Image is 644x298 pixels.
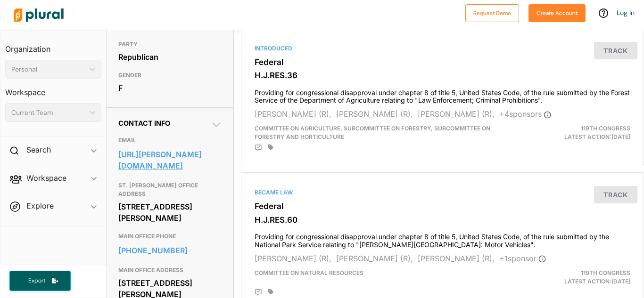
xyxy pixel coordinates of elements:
[268,144,273,151] div: Add tags
[594,42,637,59] button: Track
[336,109,413,119] span: [PERSON_NAME] (R),
[336,254,413,263] span: [PERSON_NAME] (R),
[255,201,630,211] h3: Federal
[255,215,630,225] h3: H.J.RES.60
[11,108,86,118] div: Current Team
[11,64,86,74] div: Personal
[22,277,52,285] span: Export
[255,228,630,249] h4: Providing for congressional disapproval under chapter 8 of title 5, United States Code, of the ru...
[268,289,273,295] div: Add tags
[118,147,222,173] a: [URL][PERSON_NAME][DOMAIN_NAME]
[255,57,630,67] h3: Federal
[617,8,635,17] a: Log In
[255,269,363,276] span: Committee on Natural Resources
[118,119,170,127] span: Contact Info
[255,254,331,263] span: [PERSON_NAME] (R),
[581,269,630,276] span: 119th Congress
[581,125,630,132] span: 119th Congress
[418,254,495,263] span: [PERSON_NAME] (R),
[26,145,51,155] h2: Search
[255,71,630,80] h3: H.J.RES.36
[465,8,519,17] a: Request Demo
[118,200,222,225] div: [STREET_ADDRESS][PERSON_NAME]
[5,79,101,99] h3: Workspace
[465,4,519,22] button: Request Demo
[118,180,222,200] h3: ST. [PERSON_NAME] OFFICE ADDRESS
[255,144,262,152] div: Add Position Statement
[255,289,262,296] div: Add Position Statement
[255,84,630,105] h4: Providing for congressional disapproval under chapter 8 of title 5, United States Code, of the ru...
[255,125,490,140] span: Committee on Agriculture, Subcommittee on Forestry, Subcommittee on Forestry and Horticulture
[499,254,546,263] span: + 1 sponsor
[118,231,222,242] h3: MAIN OFFICE PHONE
[255,188,630,197] div: Became Law
[255,109,331,119] span: [PERSON_NAME] (R),
[5,35,101,56] h3: Organization
[118,39,222,50] h3: PARTY
[528,4,586,22] button: Create Account
[118,50,222,64] div: Republican
[118,135,222,146] h3: EMAIL
[418,109,495,119] span: [PERSON_NAME] (R),
[507,269,637,286] div: Latest Action: [DATE]
[118,243,222,258] a: [PHONE_NUMBER]
[118,81,222,95] div: F
[255,44,630,53] div: Introduced
[594,186,637,203] button: Track
[118,265,222,276] h3: MAIN OFFICE ADDRESS
[499,109,551,119] span: + 4 sponsor s
[118,70,222,81] h3: GENDER
[528,8,586,17] a: Create Account
[9,271,71,291] button: Export
[507,124,637,141] div: Latest Action: [DATE]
